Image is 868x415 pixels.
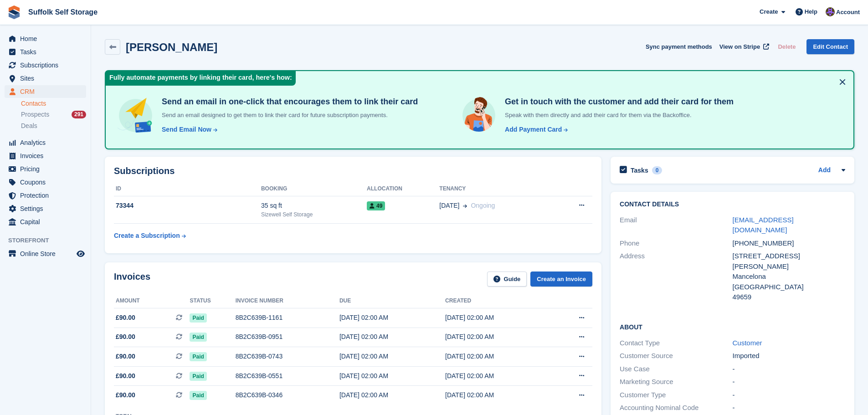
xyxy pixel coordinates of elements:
[826,7,835,16] img: Emma
[836,8,860,17] span: Account
[620,238,732,249] div: Phone
[733,390,845,400] div: -
[21,99,86,108] a: Contacts
[5,32,86,45] a: menu
[5,189,86,202] a: menu
[114,227,186,244] a: Create a Subscription
[190,333,206,342] span: Paid
[261,210,367,219] div: Sizewell Self Storage
[487,272,527,287] a: Guide
[162,125,211,134] div: Send Email Now
[719,42,760,51] span: View on Stripe
[733,282,845,292] div: [GEOGRAPHIC_DATA]
[158,111,418,120] p: Send an email designed to get them to link their card for future subscription payments.
[261,201,367,210] div: 35 sq ft
[21,110,86,119] a: Prospects 291
[5,136,86,149] a: menu
[733,403,845,413] div: -
[20,215,75,228] span: Capital
[72,111,86,118] div: 291
[190,352,206,361] span: Paid
[5,202,86,215] a: menu
[236,313,339,323] div: 8B2C639B-1161
[5,247,86,260] a: menu
[339,313,445,323] div: [DATE] 02:00 AM
[471,202,495,209] span: Ongoing
[445,390,551,400] div: [DATE] 02:00 AM
[114,166,592,176] h2: Subscriptions
[126,41,217,53] h2: [PERSON_NAME]
[106,71,296,86] div: Fully automate payments by linking their card, here's how:
[733,364,845,374] div: -
[818,165,831,176] a: Add
[158,97,418,107] h4: Send an email in one-click that encourages them to link their card
[501,111,734,120] p: Speak with them directly and add their card for them via the Backoffice.
[236,371,339,381] div: 8B2C639B-0551
[460,97,498,134] img: get-in-touch-e3e95b6451f4e49772a6039d3abdde126589d6f45a760754adfa51be33bf0f70.svg
[20,136,75,149] span: Analytics
[733,339,762,347] a: Customer
[733,216,794,234] a: [EMAIL_ADDRESS][DOMAIN_NAME]
[620,377,732,387] div: Marketing Source
[646,39,712,54] button: Sync payment methods
[5,163,86,175] a: menu
[116,371,135,381] span: £90.00
[20,247,75,260] span: Online Store
[367,182,439,196] th: Allocation
[620,201,845,208] h2: Contact Details
[114,201,261,210] div: 73344
[620,215,732,236] div: Email
[445,332,551,342] div: [DATE] 02:00 AM
[505,125,562,134] div: Add Payment Card
[620,251,732,302] div: Address
[445,294,551,308] th: Created
[7,5,21,19] img: stora-icon-8386f47178a22dfd0bd8f6a31ec36ba5ce8667c1dd55bd0f319d3a0aa187defe.svg
[367,201,385,210] span: 49
[733,251,845,272] div: [STREET_ADDRESS][PERSON_NAME]
[5,85,86,98] a: menu
[114,182,261,196] th: ID
[20,149,75,162] span: Invoices
[5,176,86,189] a: menu
[190,391,206,400] span: Paid
[620,390,732,400] div: Customer Type
[21,122,37,130] span: Deals
[620,338,732,348] div: Contact Type
[236,352,339,361] div: 8B2C639B-0743
[439,201,459,210] span: [DATE]
[20,163,75,175] span: Pricing
[114,231,180,241] div: Create a Subscription
[716,39,771,54] a: View on Stripe
[236,332,339,342] div: 8B2C639B-0951
[114,294,190,308] th: Amount
[116,313,135,323] span: £90.00
[25,5,101,20] a: Suffolk Self Storage
[261,182,367,196] th: Booking
[445,371,551,381] div: [DATE] 02:00 AM
[8,236,91,245] span: Storefront
[190,294,235,308] th: Status
[339,332,445,342] div: [DATE] 02:00 AM
[530,272,592,287] a: Create an Invoice
[20,59,75,72] span: Subscriptions
[116,352,135,361] span: £90.00
[21,121,86,131] a: Deals
[236,294,339,308] th: Invoice number
[5,149,86,162] a: menu
[439,182,553,196] th: Tenancy
[20,32,75,45] span: Home
[21,110,49,119] span: Prospects
[20,202,75,215] span: Settings
[805,7,817,16] span: Help
[620,322,845,331] h2: About
[760,7,778,16] span: Create
[733,351,845,361] div: Imported
[620,364,732,374] div: Use Case
[733,272,845,282] div: Mancelona
[117,97,154,134] img: send-email-b5881ef4c8f827a638e46e229e590028c7e36e3a6c99d2365469aff88783de13.svg
[20,189,75,202] span: Protection
[774,39,799,54] button: Delete
[445,352,551,361] div: [DATE] 02:00 AM
[236,390,339,400] div: 8B2C639B-0346
[190,313,206,323] span: Paid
